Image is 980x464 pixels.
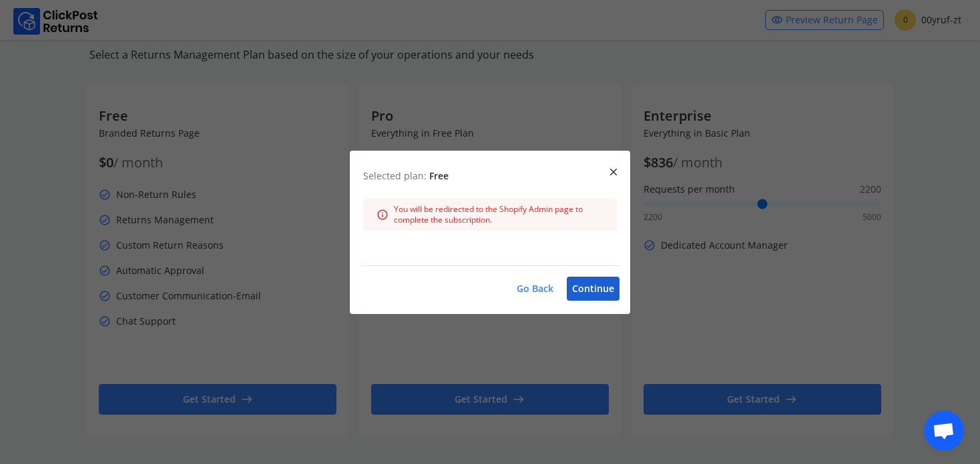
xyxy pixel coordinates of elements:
[607,163,620,181] span: close
[394,204,603,225] span: You will be redirected to the Shopify Admin page to complete the subscription.
[363,169,617,183] p: Selected plan:
[429,169,449,182] span: Free
[377,205,389,224] span: info
[597,164,630,180] button: close
[511,277,559,301] button: Go Back
[567,277,620,301] button: Continue
[924,411,964,451] div: Open de chat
